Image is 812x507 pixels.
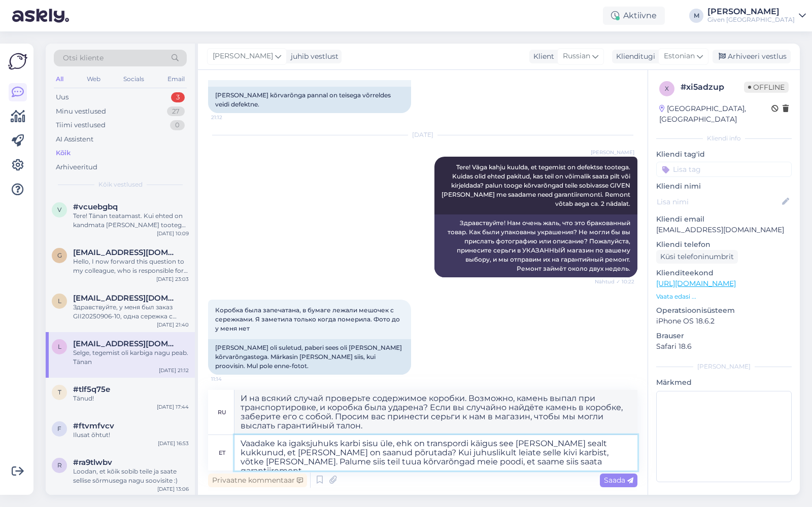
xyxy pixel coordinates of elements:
[612,51,655,62] div: Klienditugi
[603,7,665,25] div: Aktiivne
[656,331,792,341] p: Brauser
[8,52,27,71] img: Askly Logo
[681,81,744,93] div: # xi5adzup
[56,92,69,102] div: Uus
[73,202,118,211] span: #vcuebgbq
[707,16,795,24] div: Given [GEOGRAPHIC_DATA]
[208,130,637,139] div: [DATE]
[713,50,791,63] div: Arhiveeri vestlus
[287,51,339,62] div: juhib vestlust
[157,403,189,411] div: [DATE] 17:44
[73,257,189,275] div: Hello, I now forward this question to my colleague, who is responsible for this. The reply will b...
[219,444,225,461] div: et
[656,162,792,177] input: Lisa tag
[563,51,590,62] span: Russian
[57,425,61,432] span: f
[656,341,792,352] p: Safari 18.6
[529,51,554,62] div: Klient
[73,294,179,303] span: lera180692@gmail.com
[218,404,226,421] div: ru
[63,53,104,63] span: Otsi kliente
[665,85,669,92] span: x
[656,250,738,264] div: Küsi telefoninumbrit
[211,114,249,121] span: 21:12
[167,106,185,117] div: 27
[656,279,736,288] a: [URL][DOMAIN_NAME]
[73,430,189,440] div: Ilusat õhtut!
[56,162,97,172] div: Arhiveeritud
[73,348,189,367] div: Selge, tegemist oli karbiga nagu peab. Tänan
[211,375,249,383] span: 11:14
[208,474,307,487] div: Privaatne kommentaar
[595,278,634,285] span: Nähtud ✓ 10:22
[434,214,637,277] div: Здравствуйте! Нам очень жаль, что это бракованный товар. Как были упакованы украшения? Не могли б...
[159,367,189,374] div: [DATE] 21:12
[56,106,106,117] div: Minu vestlused
[156,275,189,283] div: [DATE] 23:03
[57,206,61,213] span: v
[707,8,806,24] a: [PERSON_NAME]Given [GEOGRAPHIC_DATA]
[689,9,703,23] div: M
[208,87,411,113] div: [PERSON_NAME] kõrvarõnga pannal on teisega võrreldes veidi defektne.
[121,73,146,86] div: Socials
[657,196,780,207] input: Lisa nimi
[656,268,792,278] p: Klienditeekond
[171,92,185,102] div: 3
[73,303,189,321] div: Здравствуйте, у меня был заказ GII20250906-10, одна сережка с браком у нее отсуствует камень и не...
[744,82,789,93] span: Offline
[656,149,792,160] p: Kliendi tag'id
[656,134,792,143] div: Kliendi info
[57,461,62,469] span: r
[591,149,634,156] span: [PERSON_NAME]
[659,103,771,125] div: [GEOGRAPHIC_DATA], [GEOGRAPHIC_DATA]
[215,306,401,332] span: Коробка была запечатана, в бумаге лежали мешочек с сережками. Я заметила только когда померила. Ф...
[73,248,179,257] span: g.matjuhhinaa@gmail.com
[234,390,637,434] textarea: И на всякий случай проверьте содержимое коробки. Возможно, камень выпал при транспортировке, и ко...
[656,239,792,250] p: Kliendi telefon
[158,440,189,447] div: [DATE] 16:53
[58,297,61,305] span: l
[54,73,65,86] div: All
[73,385,110,394] span: #tlf5q75e
[73,394,189,403] div: Tänud!
[664,51,695,62] span: Estonian
[656,316,792,327] p: iPhone OS 18.6.2
[208,339,411,375] div: [PERSON_NAME] oli suletud, paberi sees oli [PERSON_NAME] kõrvarõngastega. Märkasin [PERSON_NAME] ...
[58,388,61,396] span: t
[707,8,795,16] div: [PERSON_NAME]
[656,305,792,316] p: Operatsioonisüsteem
[234,435,637,470] textarea: Vaadake ka igaksjuhuks karbi sisu üle, ehk on transpordi käigus see [PERSON_NAME] sealt kukkunud,...
[604,476,633,485] span: Saada
[57,251,62,259] span: g
[656,292,792,301] p: Vaata edasi ...
[656,362,792,371] div: [PERSON_NAME]
[656,181,792,192] p: Kliendi nimi
[73,421,114,430] span: #ftvmfvcv
[73,467,189,485] div: Loodan, et kõik sobib teile ja saate sellise sõrmusega nagu soovisite :)
[85,73,103,86] div: Web
[656,214,792,225] p: Kliendi email
[56,120,106,130] div: Tiimi vestlused
[73,211,189,230] div: Tere! Tänan teatamast. Kui ehted on kandmata [PERSON_NAME] tootega on korras, siis saame teile ne...
[656,225,792,235] p: [EMAIL_ADDRESS][DOMAIN_NAME]
[442,163,632,207] span: Tere! Väga kahju kuulda, et tegemist on defektse tootega. Kuidas olid ehted pakitud, kas teil on ...
[73,339,179,348] span: lera180692@gmail.com
[213,51,273,62] span: [PERSON_NAME]
[165,73,187,86] div: Email
[157,230,189,237] div: [DATE] 10:09
[56,134,93,144] div: AI Assistent
[56,148,71,158] div: Kõik
[58,343,61,350] span: l
[98,180,143,189] span: Kõik vestlused
[73,458,112,467] span: #ra9tlwbv
[157,321,189,329] div: [DATE] 21:40
[656,377,792,388] p: Märkmed
[157,485,189,493] div: [DATE] 13:06
[170,120,185,130] div: 0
